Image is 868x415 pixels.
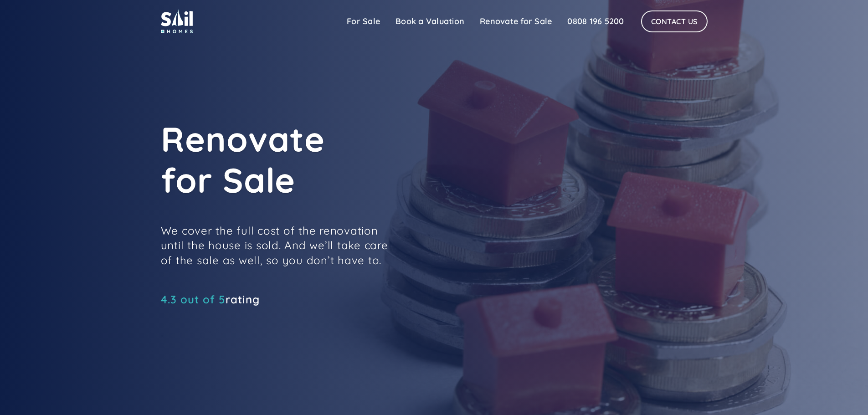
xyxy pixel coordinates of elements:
a: Book a Valuation [388,12,472,31]
a: Contact Us [641,10,708,32]
div: rating [161,295,260,304]
a: For Sale [339,12,388,31]
a: 4.3 out of 5rating [161,295,260,304]
iframe: Customer reviews powered by Trustpilot [161,308,298,319]
a: 0808 196 5200 [560,12,632,31]
p: We cover the full cost of the renovation until the house is sold. And we’ll take care of the sale... [161,223,389,267]
h1: Renovate for Sale [161,118,571,200]
span: 4.3 out of 5 [161,292,226,306]
img: sail home logo [161,9,193,33]
a: Renovate for Sale [472,12,560,31]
